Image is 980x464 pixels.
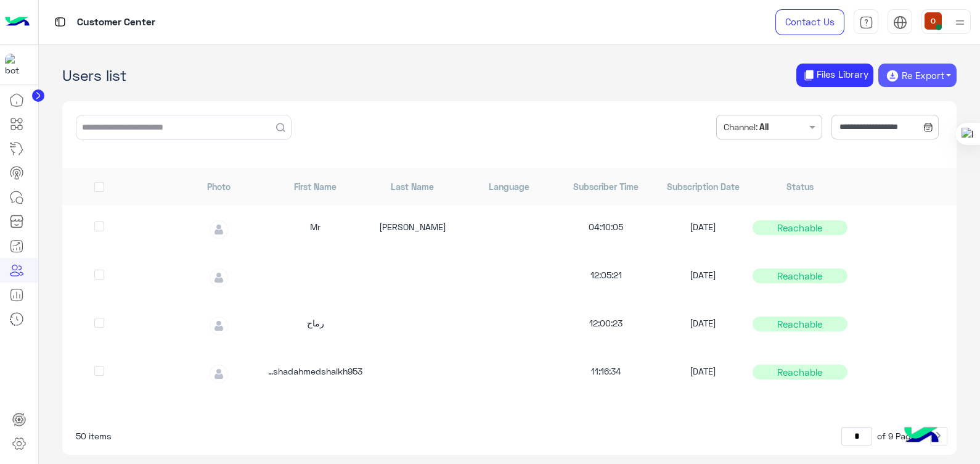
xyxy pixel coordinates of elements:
span: Channel: [724,120,757,133]
img: 114004088273201 [5,54,27,76]
div: naushadahmedshaikh953 [268,365,362,383]
img: userImage [925,12,942,30]
h6: Reachable [753,220,847,235]
div: 12:05:21 [559,268,653,281]
div: [DATE] [656,220,750,239]
div: Status [753,180,847,193]
h6: Reachable [753,317,847,331]
a: Contact Us [775,9,844,35]
div: 11:16:34 [559,365,653,378]
div: [DATE] [656,317,750,335]
img: defaultAdmin.png [210,365,228,383]
h6: Reachable [753,268,847,283]
div: رماح [268,317,362,335]
button: Search [276,123,285,132]
div: [DATE] [656,268,750,287]
div: Photo [171,180,266,193]
h6: Reachable [753,365,847,379]
div: [PERSON_NAME] [365,220,459,239]
div: First Name [268,180,362,193]
div: Subscriber Time [559,180,653,193]
div: [DATE] [656,365,750,383]
img: defaultAdmin.png [210,268,228,287]
button: Files Library [796,64,873,88]
img: tab [859,15,873,30]
img: hulul-logo.png [900,415,943,458]
b: All [759,120,769,133]
div: Subscription Date [656,180,750,193]
img: profile [952,15,968,30]
div: 12:00:23 [559,317,653,329]
img: Logo [5,9,30,35]
span: Users list [62,67,126,84]
p: Customer Center [77,14,155,31]
button: Re Export [878,64,957,87]
a: tab [854,9,878,35]
img: defaultAdmin.png [210,220,228,239]
div: Mr [268,220,362,239]
img: defaultAdmin.png [210,317,228,335]
span: 50 items [76,429,112,442]
div: Language [462,180,557,193]
div: 04:10:05 [559,220,653,233]
span: of 9 Pages [877,429,921,442]
img: tab [893,15,907,30]
img: tab [52,14,68,30]
div: Last Name [365,180,459,193]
